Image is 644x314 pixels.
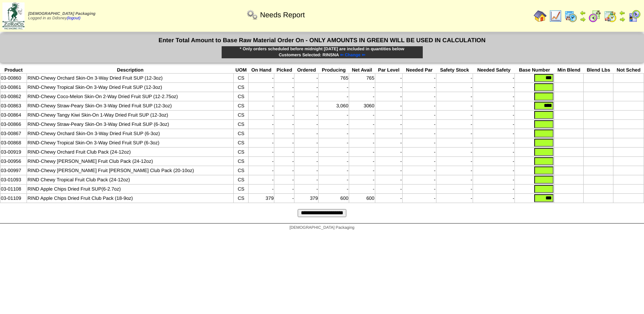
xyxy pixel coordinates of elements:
th: On Hand [249,67,274,74]
td: - [473,129,515,138]
td: CS [234,83,249,92]
th: Min Blend [554,67,584,74]
td: - [294,120,319,129]
td: - [402,120,436,129]
td: - [375,92,402,101]
td: - [402,92,436,101]
td: RIND Apple Chips Dried Fruit SUP(6-2.7oz) [27,185,234,194]
td: 765 [319,74,349,83]
td: CS [234,111,249,120]
td: CS [234,185,249,194]
td: RIND-Chewy Straw-Peary Skin-On 3-Way Dried Fruit SUP (6-3oz) [27,120,234,129]
span: Needs Report [260,11,305,19]
td: - [294,74,319,83]
td: RIND-Chewy Tangy Kiwi Skin-On 1-Way Dried Fruit SUP (12-3oz) [27,111,234,120]
td: - [473,148,515,157]
img: calendarprod.gif [564,10,577,23]
td: CS [234,129,249,138]
img: arrowleft.gif [580,10,586,16]
td: - [436,194,473,203]
td: - [274,175,294,185]
td: - [249,83,274,92]
td: RIND Apple Chips Dried Fruit Club Pack (18-9oz) [27,194,234,203]
th: Par Level [375,67,402,74]
td: CS [234,74,249,83]
td: RIND-Chewy Straw-Peary Skin-On 3-Way Dried Fruit SUP (12-3oz) [27,101,234,111]
td: 03-00860 [0,74,27,83]
img: arrowright.gif [580,16,586,23]
td: - [249,92,274,101]
td: - [375,120,402,129]
th: Base Number [515,67,554,74]
td: - [294,83,319,92]
td: - [349,129,375,138]
td: - [294,129,319,138]
td: 03-01109 [0,194,27,203]
td: RIND Chewy Tropical Fruit Club Pack (24-12oz) [27,175,234,185]
td: - [319,120,349,129]
td: CS [234,148,249,157]
td: - [375,101,402,111]
th: Blend Lbs [584,67,613,74]
td: RIND-Chewy Orchard Skin-On 3-Way Dried Fruit SUP (6-3oz) [27,129,234,138]
td: - [402,83,436,92]
td: - [319,111,349,120]
td: - [249,120,274,129]
td: - [294,138,319,148]
td: - [473,83,515,92]
th: Ordered [294,67,319,74]
td: - [249,148,274,157]
td: - [436,92,473,101]
td: 03-00866 [0,120,27,129]
img: line_graph.gif [549,10,562,23]
th: Net Avail [349,67,375,74]
td: - [375,83,402,92]
td: - [349,83,375,92]
div: * Only orders scheduled before midnight [DATE] are included in quantities below Customers Selecte... [221,46,423,59]
td: - [402,74,436,83]
td: - [375,74,402,83]
td: - [349,120,375,129]
td: - [349,111,375,120]
td: - [294,175,319,185]
td: - [249,101,274,111]
td: - [402,138,436,148]
td: - [274,157,294,166]
th: Picked [274,67,294,74]
td: 03-00862 [0,92,27,101]
td: 03-01093 [0,175,27,185]
td: 3,060 [319,101,349,111]
th: Safety Stock [436,67,473,74]
td: - [274,120,294,129]
td: CS [234,138,249,148]
td: 03-00864 [0,111,27,120]
td: - [436,175,473,185]
span: Logged in as Ddisney [28,12,95,21]
td: 379 [249,194,274,203]
td: - [402,194,436,203]
td: - [473,120,515,129]
td: - [319,92,349,101]
span: ⇐ Change ⇐ [340,53,365,57]
td: - [473,111,515,120]
td: - [436,120,473,129]
td: - [402,175,436,185]
td: - [402,111,436,120]
td: - [349,92,375,101]
td: - [249,138,274,148]
td: RIND-Chewy Tropical Skin-On 3-Way Dried Fruit SUP (12-3oz) [27,83,234,92]
td: - [349,148,375,157]
td: - [473,166,515,175]
td: 379 [294,194,319,203]
td: - [436,101,473,111]
td: CS [234,166,249,175]
td: - [319,175,349,185]
th: Not Sched [613,67,644,74]
td: - [294,92,319,101]
td: - [274,83,294,92]
td: 600 [349,194,375,203]
td: - [294,157,319,166]
td: - [436,166,473,175]
td: - [319,83,349,92]
td: - [274,101,294,111]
